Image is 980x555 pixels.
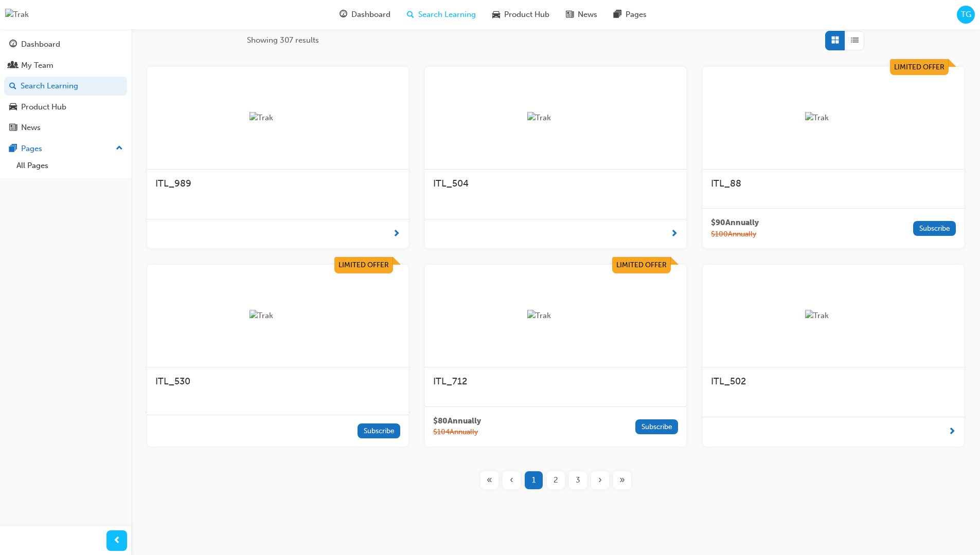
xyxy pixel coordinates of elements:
[21,101,66,113] div: Product Hub
[532,474,536,486] span: 1
[393,228,400,240] span: next-icon
[425,67,686,249] a: TrakITL_504
[805,112,862,124] img: Trak
[527,310,584,322] img: Trak
[4,98,127,117] a: Product Hub
[501,471,523,489] button: Previous page
[510,474,513,486] span: ‹
[155,178,191,189] span: ITL_989
[711,376,746,387] span: ITL_502
[957,6,975,24] button: TG
[147,67,408,249] a: TrakITL_989
[576,474,580,486] span: 3
[913,221,956,236] button: Subscribe
[626,9,647,21] span: Pages
[711,229,759,240] span: $ 100 Annually
[611,471,633,489] button: Last page
[9,123,17,133] span: news-icon
[247,34,319,46] span: Showing 307 results
[558,4,605,25] a: news-iconNews
[711,217,759,229] span: $ 90 Annually
[331,4,399,25] a: guage-iconDashboard
[527,112,584,124] img: Trak
[407,8,414,21] span: search-icon
[9,103,17,112] span: car-icon
[670,228,678,240] span: next-icon
[711,178,741,189] span: ITL_88
[147,265,408,447] a: Limited OfferTrakITL_530Subscribe
[21,39,60,50] div: Dashboard
[9,82,16,91] span: search-icon
[589,471,611,489] button: Next page
[578,9,597,21] span: News
[567,471,589,489] button: Page 3
[484,4,558,25] a: car-iconProduct Hub
[433,376,467,387] span: ITL_712
[116,142,123,155] span: up-icon
[554,474,558,486] span: 2
[113,534,121,547] span: prev-icon
[703,265,964,447] a: TrakITL_502
[831,34,839,46] span: Grid
[616,261,667,269] span: Limited Offer
[351,9,390,21] span: Dashboard
[487,474,492,486] span: «
[605,4,655,25] a: pages-iconPages
[619,474,625,486] span: »
[492,8,500,21] span: car-icon
[4,139,127,158] button: Pages
[598,474,602,486] span: ›
[433,178,469,189] span: ITL_504
[635,419,678,434] button: Subscribe
[504,9,549,21] span: Product Hub
[961,9,971,21] span: TG
[5,9,29,21] img: Trak
[4,35,127,54] a: Dashboard
[894,63,945,71] span: Limited Offer
[21,143,42,155] div: Pages
[9,144,17,154] span: pages-icon
[4,77,127,96] a: Search Learning
[478,471,501,489] button: First page
[250,112,306,124] img: Trak
[566,8,574,21] span: news-icon
[425,265,686,447] a: Limited OfferTrakITL_712$80Annually$104AnnuallySubscribe
[250,310,306,322] img: Trak
[703,67,964,249] a: Limited OfferTrakITL_88$90Annually$100AnnuallySubscribe
[12,158,127,174] a: All Pages
[948,425,956,438] span: next-icon
[155,376,190,387] span: ITL_530
[399,4,484,25] a: search-iconSearch Learning
[340,8,347,21] span: guage-icon
[4,56,127,75] a: My Team
[4,118,127,137] a: News
[21,122,41,134] div: News
[433,415,481,427] span: $ 80 Annually
[9,61,17,70] span: people-icon
[4,33,127,139] button: DashboardMy TeamSearch LearningProduct HubNews
[418,9,476,21] span: Search Learning
[851,34,859,46] span: List
[338,261,389,269] span: Limited Offer
[9,40,17,49] span: guage-icon
[545,471,567,489] button: Page 2
[358,423,400,438] button: Subscribe
[433,427,481,438] span: $ 104 Annually
[21,60,54,71] div: My Team
[523,471,545,489] button: Page 1
[614,8,621,21] span: pages-icon
[805,310,862,322] img: Trak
